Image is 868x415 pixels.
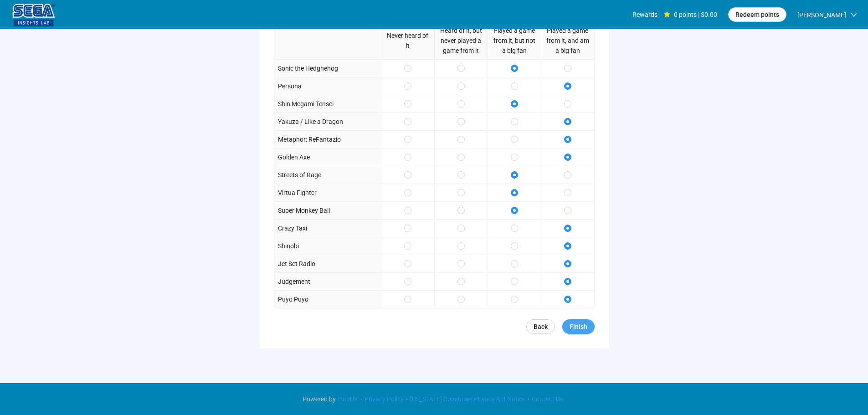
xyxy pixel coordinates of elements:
[278,81,302,91] p: Persona
[278,117,343,127] p: Yakuza / Like a Dragon
[529,395,565,403] a: Contact Us
[534,322,548,332] span: Back
[278,294,308,304] p: Puyo Puyo
[851,12,857,18] span: down
[408,395,528,403] a: [US_STATE] Consumer Privacy Act Notice
[278,277,310,287] p: Judgement
[278,134,341,144] p: Metaphor: ReFantazio
[278,223,307,233] p: Crazy Taxi
[545,26,591,56] p: Played a game from it, and am a big fan
[278,63,338,73] p: Sonic the Hedghehog
[526,319,555,334] a: Back
[362,395,406,403] a: Privacy Policy
[570,322,587,332] span: Finish
[664,11,670,18] span: star
[735,10,779,20] span: Redeem points
[385,31,431,51] p: Never heard of it
[278,170,321,180] p: Streets of Rage
[797,0,846,30] span: [PERSON_NAME]
[278,188,317,198] p: Virtua Fighter
[278,152,310,162] p: Golden Axe
[278,241,299,251] p: Shinobi
[303,395,336,403] span: Powered by
[562,319,595,334] button: Finish
[278,259,315,269] p: Jet Set Radio
[492,26,537,56] p: Played a game from it, but not a big fan
[336,395,360,403] a: HubUX
[728,7,786,22] button: Redeem points
[303,394,565,404] div: · · ·
[278,99,334,109] p: Shin Megami Tensei
[438,26,484,56] p: Heard of it, but never played a game from it
[278,205,330,215] p: Super Monkey Ball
